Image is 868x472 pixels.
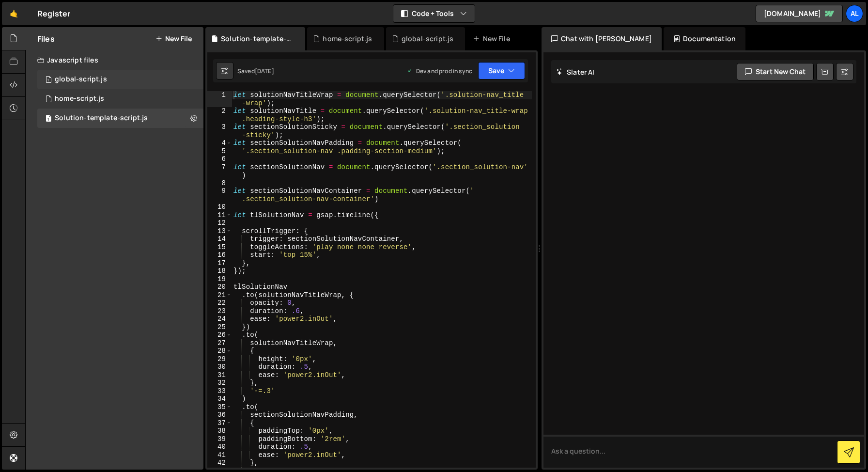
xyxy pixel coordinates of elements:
[207,339,232,347] div: 27
[846,5,863,22] a: Al
[207,227,232,236] div: 13
[207,219,232,227] div: 12
[207,371,232,379] div: 31
[207,139,232,147] div: 4
[37,33,55,44] h2: Files
[207,451,232,459] div: 41
[207,235,232,243] div: 14
[207,91,232,107] div: 1
[664,27,745,50] div: Documentation
[207,459,232,467] div: 42
[207,403,232,411] div: 35
[207,211,232,220] div: 11
[237,67,274,75] div: Saved
[2,2,26,25] a: 🤙
[207,107,232,123] div: 2
[207,387,232,395] div: 33
[207,363,232,371] div: 30
[478,62,525,79] button: Save
[55,75,107,84] div: global-script.js
[406,67,472,75] div: Dev and prod in sync
[207,179,232,188] div: 8
[207,299,232,307] div: 22
[207,355,232,363] div: 29
[207,123,232,139] div: 3
[207,419,232,427] div: 37
[393,5,475,22] button: Code + Tools
[207,307,232,315] div: 23
[255,67,274,75] div: [DATE]
[207,259,232,267] div: 17
[155,35,192,43] button: New File
[207,243,232,252] div: 15
[207,291,232,299] div: 21
[473,34,513,44] div: New File
[207,323,232,331] div: 25
[55,94,104,103] div: home-script.js
[221,34,294,44] div: Solution-template-script.js
[207,427,232,435] div: 38
[207,155,232,163] div: 6
[756,5,843,22] a: [DOMAIN_NAME]
[207,251,232,259] div: 16
[26,50,203,70] div: Javascript files
[556,67,595,77] h2: Slater AI
[55,114,148,123] div: Solution-template-script.js
[207,315,232,323] div: 24
[207,187,232,203] div: 9
[37,89,203,109] div: 16219/43700.js
[207,443,232,451] div: 40
[323,34,372,44] div: home-script.js
[37,109,203,128] div: 16219/44121.js
[207,435,232,443] div: 39
[207,379,232,387] div: 32
[207,275,232,283] div: 19
[207,147,232,156] div: 5
[542,27,662,50] div: Chat with [PERSON_NAME]
[207,395,232,403] div: 34
[46,77,51,84] span: 1
[207,331,232,339] div: 26
[207,163,232,179] div: 7
[207,411,232,419] div: 36
[37,8,70,19] div: Register
[207,267,232,275] div: 18
[37,70,203,89] div: 16219/43678.js
[46,115,51,123] span: 1
[207,347,232,355] div: 28
[207,203,232,211] div: 10
[402,34,454,44] div: global-script.js
[737,63,814,80] button: Start new chat
[207,283,232,291] div: 20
